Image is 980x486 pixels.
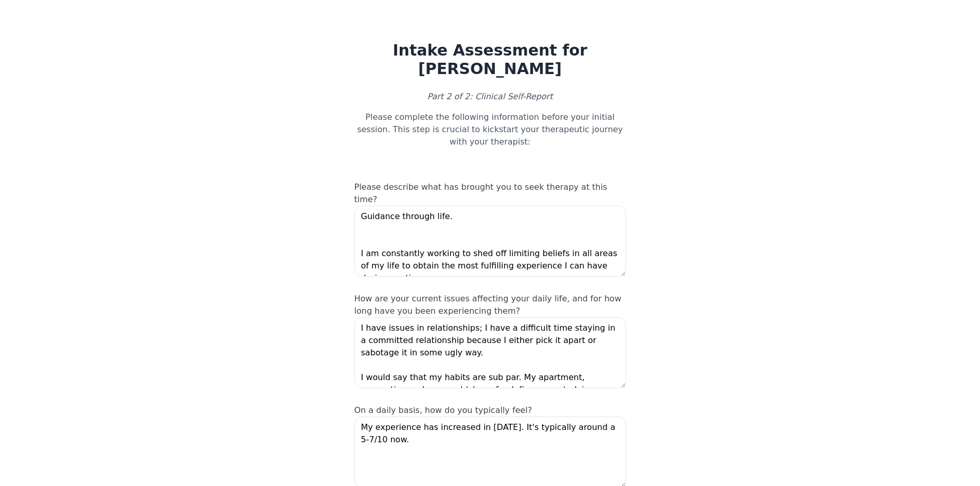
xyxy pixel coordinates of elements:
[354,294,621,316] label: How are your current issues affecting your daily life, and for how long have you been experiencin...
[354,111,626,148] p: Please complete the following information before your initial session. This step is crucial to ki...
[354,317,626,388] textarea: I have issues in relationships; I have a difficult time staying in a committed relationship becau...
[354,206,626,277] textarea: Guidance through life. I am constantly working to shed off limiting beliefs in all areas of my li...
[354,405,532,415] label: On a daily basis, how do you typically feel?
[354,182,608,204] label: Please describe what has brought you to seek therapy at this time?
[354,91,626,103] p: Part 2 of 2: Clinical Self-Report
[354,41,626,78] h1: Intake Assessment for [PERSON_NAME]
